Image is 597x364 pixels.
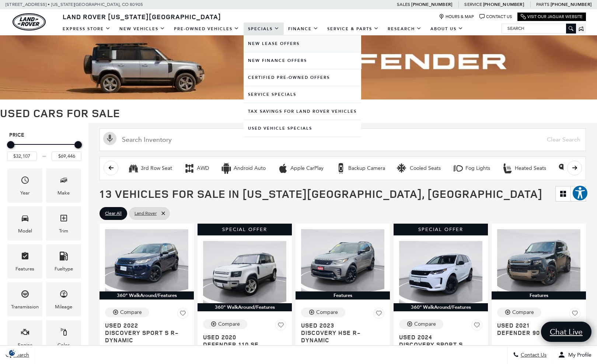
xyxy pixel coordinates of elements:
[301,329,379,344] span: Discovery HSE R-Dynamic
[572,185,588,203] aside: Accessibility Help Desk
[234,165,266,172] div: Android Auto
[244,35,361,52] a: New Lease Offers
[448,161,494,176] button: Fog LightsFog Lights
[105,209,122,218] span: Clear All
[11,303,39,311] div: Transmission
[546,327,586,337] span: Chat Live
[59,326,68,341] span: Color
[397,2,410,7] span: Sales
[556,186,570,201] a: Grid View
[244,103,361,120] a: Tax Savings for Land Rover Vehicles
[59,174,68,189] span: Make
[565,352,591,358] span: My Profile
[57,341,70,349] div: Color
[502,24,576,33] input: Search
[414,321,436,328] div: Compare
[18,227,32,235] div: Model
[13,13,46,31] img: Land Rover
[284,22,323,35] a: Finance
[4,349,21,357] img: Opt-Out Icon
[521,14,583,20] a: Visit Our Jaguar Website
[244,86,361,103] a: Service Specials
[394,303,488,311] div: 360° WalkAround/Features
[426,22,468,35] a: About Us
[393,161,445,176] button: Cooled SeatsCooled Seats
[399,333,477,341] span: Used 2024
[52,151,81,161] input: Maximum
[492,291,586,300] div: Features
[498,161,550,176] button: Heated SeatsHeated Seats
[301,322,379,329] span: Used 2023
[275,319,286,333] button: Save Vehicle
[296,291,390,300] div: Features
[74,141,82,148] div: Maximum Price
[497,229,580,292] img: 2021 Land Rover Defender 90 X
[59,227,68,235] div: Trim
[399,333,482,348] a: Used 2024Discovery Sport S
[497,329,575,336] span: Defender 90 X
[197,165,209,172] div: AWD
[198,224,292,235] div: Special Offer
[558,163,569,174] div: Keyless Entry
[453,163,464,174] div: Fog Lights
[399,241,482,304] img: 2024 Land Rover Discovery Sport S
[399,341,477,348] span: Discovery Sport S
[244,22,284,35] a: Specials
[399,319,443,329] button: Compare Vehicle
[177,308,188,322] button: Save Vehicle
[105,329,183,344] span: Discovery Sport S R-Dynamic
[46,168,81,203] div: MakeMake
[4,349,21,357] section: Click to Open Cookie Consent Modal
[7,282,42,316] div: TransmissionTransmission
[411,1,452,7] a: [PHONE_NUMBER]
[20,189,30,197] div: Year
[7,244,42,279] div: FeaturesFeatures
[6,2,143,7] a: [STREET_ADDRESS] • [US_STATE][GEOGRAPHIC_DATA], CO 80905
[7,206,42,241] div: ModelModel
[21,212,29,227] span: Model
[397,163,408,174] div: Cooled Seats
[464,2,482,7] span: Service
[105,229,188,292] img: 2022 Land Rover Discovery Sport S R-Dynamic
[273,161,328,176] button: Apple CarPlayApple CarPlay
[7,168,42,203] div: YearYear
[335,163,346,174] div: Backup Camera
[567,161,582,175] button: scroll right
[104,161,118,175] button: scroll left
[55,265,73,273] div: Fueltype
[203,333,281,341] span: Used 2020
[394,224,488,235] div: Special Offer
[203,241,286,304] img: 2020 Land Rover Defender 110 SE
[323,22,383,35] a: Service & Parts
[497,308,541,317] button: Compare Vehicle
[103,132,116,145] svg: Click to toggle on voice search
[512,309,534,316] div: Compare
[46,282,81,316] div: MileageMileage
[373,308,384,322] button: Save Vehicle
[218,321,240,328] div: Compare
[410,165,441,172] div: Cooled Seats
[536,2,549,7] span: Parts
[244,120,361,137] a: Used Vehicle Specials
[170,22,244,35] a: Pre-Owned Vehicles
[120,309,142,316] div: Compare
[301,308,345,317] button: Compare Vehicle
[99,186,542,201] span: 13 Vehicles for Sale in [US_STATE][GEOGRAPHIC_DATA], [GEOGRAPHIC_DATA]
[135,209,157,218] span: Land Rover
[483,1,524,7] a: [PHONE_NUMBER]
[244,69,361,86] a: Certified Pre-Owned Offers
[7,141,14,148] div: Minimum Price
[99,128,586,151] input: Search Inventory
[198,303,292,311] div: 360° WalkAround/Features
[55,303,72,311] div: Mileage
[124,161,176,176] button: 3rd Row Seat3rd Row Seat
[479,14,512,20] a: Contact Us
[105,322,188,344] a: Used 2022Discovery Sport S R-Dynamic
[203,341,281,348] span: Defender 110 SE
[497,322,580,336] a: Used 2021Defender 90 X
[348,165,385,172] div: Backup Camera
[519,352,547,358] span: Contact Us
[59,250,68,265] span: Fueltype
[13,13,46,31] a: land-rover
[217,161,270,176] button: Android AutoAndroid Auto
